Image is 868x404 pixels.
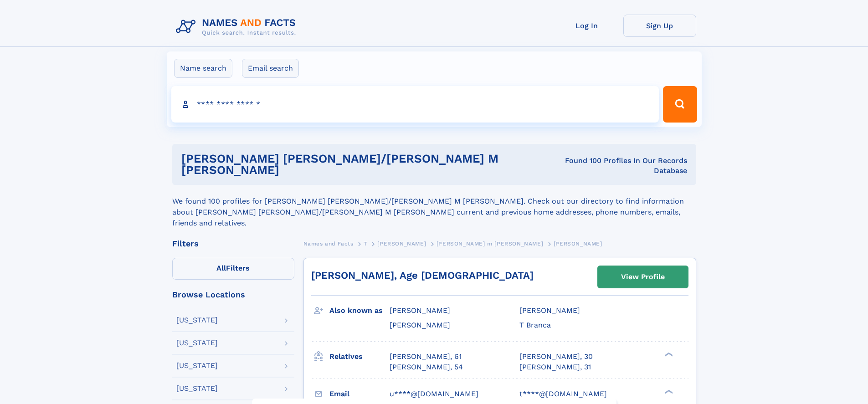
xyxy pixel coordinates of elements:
span: [PERSON_NAME] m [PERSON_NAME] [437,240,543,247]
div: ❯ [663,352,673,358]
a: [PERSON_NAME], 54 [390,362,463,372]
span: [PERSON_NAME] [554,240,602,247]
span: T [364,240,367,247]
label: Filters [172,258,294,280]
span: All [216,264,226,272]
button: Search Button [663,86,697,123]
label: Email search [242,59,299,78]
div: View Profile [621,266,665,287]
a: [PERSON_NAME], 30 [519,352,593,362]
div: We found 100 profiles for [PERSON_NAME] [PERSON_NAME]/[PERSON_NAME] M [PERSON_NAME]. Check out ou... [172,185,696,229]
span: [PERSON_NAME] [377,240,426,247]
span: T Branca [519,321,551,329]
a: [PERSON_NAME] [377,238,426,249]
div: Found 100 Profiles In Our Records Database [549,156,687,176]
div: [US_STATE] [176,317,218,324]
div: Browse Locations [172,291,294,299]
a: Names and Facts [303,238,354,249]
div: [US_STATE] [176,339,218,347]
a: Log In [550,15,623,37]
input: search input [171,86,659,123]
div: [US_STATE] [176,385,218,392]
a: [PERSON_NAME], 31 [519,362,591,372]
div: [US_STATE] [176,362,218,369]
a: [PERSON_NAME] m [PERSON_NAME] [437,238,543,249]
span: [PERSON_NAME] [390,321,450,329]
span: [PERSON_NAME] [519,306,580,315]
a: [PERSON_NAME], 61 [390,352,462,362]
span: [PERSON_NAME] [390,306,450,315]
div: ❯ [663,389,673,394]
a: Sign Up [623,15,696,37]
a: View Profile [598,266,688,288]
h3: Relatives [329,349,390,364]
a: [PERSON_NAME], Age [DEMOGRAPHIC_DATA] [311,270,534,281]
h3: Email [329,386,390,402]
label: Name search [174,59,232,78]
a: T [364,238,367,249]
div: Filters [172,240,294,248]
h3: Also known as [329,303,390,318]
h1: [PERSON_NAME] [PERSON_NAME]/[PERSON_NAME] M [PERSON_NAME] [181,153,549,176]
img: Logo Names and Facts [172,15,303,39]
